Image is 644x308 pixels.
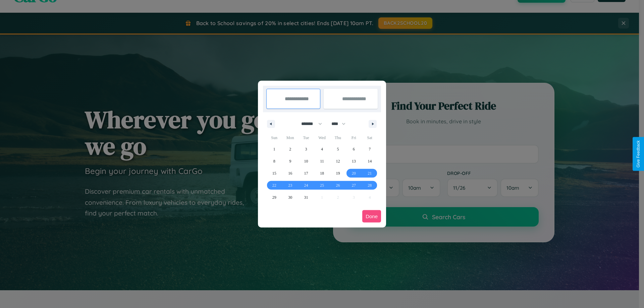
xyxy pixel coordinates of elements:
span: Wed [314,132,330,143]
button: Done [362,210,381,223]
span: 29 [272,191,276,203]
span: 4 [321,143,323,155]
span: 11 [320,155,324,167]
button: 21 [362,167,378,179]
span: 14 [368,155,372,167]
button: 18 [314,167,330,179]
span: Fri [346,132,362,143]
button: 1 [266,143,282,155]
button: 6 [346,143,362,155]
button: 17 [298,167,314,179]
button: 27 [346,179,362,191]
span: 16 [288,167,292,179]
button: 4 [314,143,330,155]
span: Sun [266,132,282,143]
button: 3 [298,143,314,155]
button: 28 [362,179,378,191]
span: 2 [289,143,291,155]
span: Sat [362,132,378,143]
span: 15 [272,167,276,179]
button: 30 [282,191,298,203]
span: 22 [272,179,276,191]
button: 5 [330,143,346,155]
span: 30 [288,191,292,203]
button: 24 [298,179,314,191]
span: 18 [320,167,324,179]
button: 15 [266,167,282,179]
span: 10 [304,155,308,167]
button: 14 [362,155,378,167]
span: 6 [353,143,355,155]
button: 23 [282,179,298,191]
div: Give Feedback [636,140,641,168]
span: 31 [304,191,308,203]
span: 26 [336,179,340,191]
button: 31 [298,191,314,203]
button: 11 [314,155,330,167]
span: 24 [304,179,308,191]
span: 8 [273,155,275,167]
span: 20 [352,167,356,179]
span: 19 [336,167,340,179]
span: Thu [330,132,346,143]
span: 21 [368,167,372,179]
span: 9 [289,155,291,167]
span: 27 [352,179,356,191]
span: 1 [273,143,275,155]
button: 19 [330,167,346,179]
button: 25 [314,179,330,191]
button: 12 [330,155,346,167]
button: 9 [282,155,298,167]
button: 22 [266,179,282,191]
button: 16 [282,167,298,179]
button: 8 [266,155,282,167]
button: 7 [362,143,378,155]
button: 10 [298,155,314,167]
span: 5 [337,143,339,155]
span: 28 [368,179,372,191]
button: 13 [346,155,362,167]
span: Mon [282,132,298,143]
button: 29 [266,191,282,203]
span: 25 [320,179,324,191]
span: 7 [369,143,371,155]
span: 23 [288,179,292,191]
span: 12 [336,155,340,167]
button: 2 [282,143,298,155]
span: 3 [305,143,307,155]
button: 20 [346,167,362,179]
span: 17 [304,167,308,179]
button: 26 [330,179,346,191]
span: 13 [352,155,356,167]
span: Tue [298,132,314,143]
